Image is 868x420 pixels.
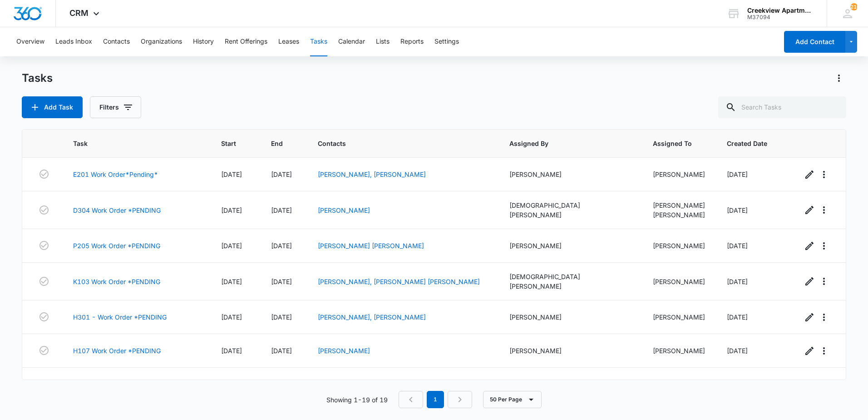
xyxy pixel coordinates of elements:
[221,139,236,148] span: Start
[73,277,160,286] a: K103 Work Order *PENDING
[509,139,618,148] span: Assigned By
[727,278,748,285] span: [DATE]
[727,347,748,355] span: [DATE]
[850,3,858,10] div: notifications count
[73,139,186,148] span: Task
[90,96,141,118] button: Filters
[271,347,292,355] span: [DATE]
[832,71,846,85] button: Actions
[318,170,426,178] a: [PERSON_NAME], [PERSON_NAME]
[509,346,631,355] div: [PERSON_NAME]
[16,27,44,56] button: Overview
[376,27,390,56] button: Lists
[318,347,370,355] a: [PERSON_NAME]
[271,242,292,250] span: [DATE]
[318,278,480,285] a: [PERSON_NAME], [PERSON_NAME] [PERSON_NAME]
[310,27,327,56] button: Tasks
[509,241,631,250] div: [PERSON_NAME]
[727,206,748,214] span: [DATE]
[850,3,858,10] span: 210
[318,206,370,214] a: [PERSON_NAME]
[483,391,542,408] button: 50 Per Page
[400,27,424,56] button: Reports
[653,346,705,355] div: [PERSON_NAME]
[221,347,242,355] span: [DATE]
[271,313,292,321] span: [DATE]
[653,200,705,210] div: [PERSON_NAME]
[221,170,242,178] span: [DATE]
[73,241,160,250] a: P205 Work Order *PENDING
[73,205,161,215] a: D304 Work Order *PENDING
[271,206,292,214] span: [DATE]
[22,96,83,118] button: Add Task
[318,313,426,321] a: [PERSON_NAME], [PERSON_NAME]
[509,272,631,291] div: [DEMOGRAPHIC_DATA][PERSON_NAME]
[434,27,459,56] button: Settings
[727,139,767,148] span: Created Date
[193,27,214,56] button: History
[653,312,705,322] div: [PERSON_NAME]
[103,27,130,56] button: Contacts
[399,391,472,408] nav: Pagination
[727,313,748,321] span: [DATE]
[141,27,182,56] button: Organizations
[73,312,167,322] a: H301 - Work Order *PENDING
[784,31,845,53] button: Add Contact
[221,206,242,214] span: [DATE]
[69,8,89,18] span: CRM
[747,14,814,20] div: account id
[653,277,705,286] div: [PERSON_NAME]
[509,170,631,179] div: [PERSON_NAME]
[326,395,388,405] p: Showing 1-19 of 19
[73,346,161,355] a: H107 Work Order *PENDING
[221,242,242,250] span: [DATE]
[427,391,444,408] em: 1
[221,278,242,285] span: [DATE]
[653,241,705,250] div: [PERSON_NAME]
[653,139,692,148] span: Assigned To
[338,27,365,56] button: Calendar
[271,278,292,285] span: [DATE]
[221,313,242,321] span: [DATE]
[278,27,299,56] button: Leases
[718,96,846,118] input: Search Tasks
[653,170,705,179] div: [PERSON_NAME]
[727,170,748,178] span: [DATE]
[727,242,748,250] span: [DATE]
[55,27,92,56] button: Leads Inbox
[653,210,705,220] div: [PERSON_NAME]
[318,139,475,148] span: Contacts
[747,7,814,14] div: account name
[271,139,283,148] span: End
[22,71,53,85] h1: Tasks
[509,312,631,322] div: [PERSON_NAME]
[271,170,292,178] span: [DATE]
[509,200,631,220] div: [DEMOGRAPHIC_DATA][PERSON_NAME]
[225,27,267,56] button: Rent Offerings
[73,170,158,179] a: E201 Work Order*Pending*
[318,242,424,250] a: [PERSON_NAME] [PERSON_NAME]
